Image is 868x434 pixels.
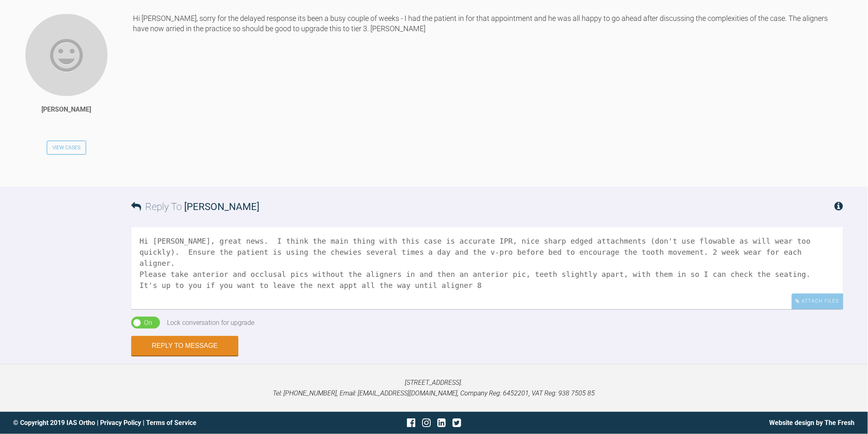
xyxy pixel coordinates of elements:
div: [PERSON_NAME] [42,104,91,115]
button: Reply to Message [131,336,238,356]
h3: Reply To [131,199,259,215]
a: Website design by The Fresh [770,419,855,427]
a: Terms of Service [146,419,196,427]
textarea: Hi [PERSON_NAME], great news. I think the main thing with this case is accurate IPR, nice sharp e... [131,227,843,309]
span: [PERSON_NAME] [184,201,259,212]
div: © Copyright 2019 IAS Ortho | | [13,418,294,428]
div: On [144,318,153,328]
div: Lock conversation for upgrade [167,318,255,328]
p: [STREET_ADDRESS]. Tel: [PHONE_NUMBER], Email: [EMAIL_ADDRESS][DOMAIN_NAME], Company Reg: 6452201,... [13,377,855,398]
a: View Cases [47,141,86,155]
a: Privacy Policy [100,419,141,427]
div: Attach Files [792,293,843,309]
img: Andrew El-Miligy [25,13,108,97]
div: Hi [PERSON_NAME], sorry for the delayed response its been a busy couple of weeks - I had the pati... [133,13,843,175]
